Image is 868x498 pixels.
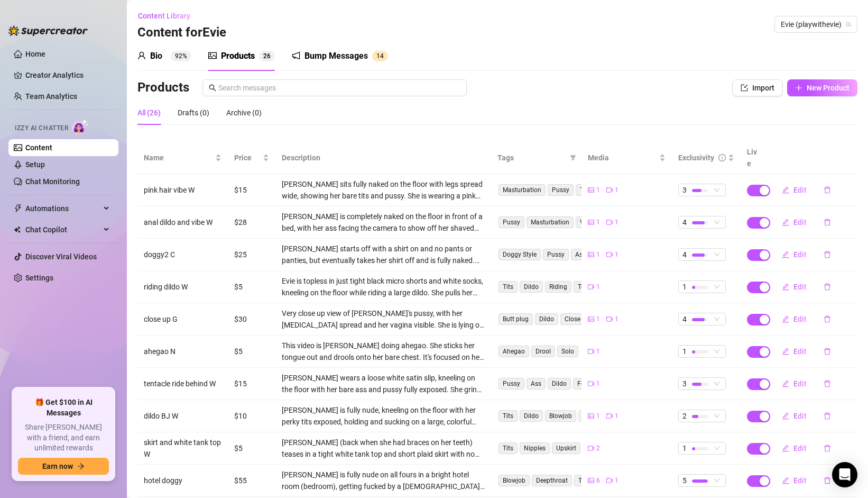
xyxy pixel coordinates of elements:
[376,52,380,60] span: 1
[588,413,594,419] span: picture
[606,477,613,484] span: video-camera
[137,271,228,303] td: riding dildo W
[42,462,73,470] span: Earn now
[498,249,541,260] span: Doggy Style
[815,472,839,489] button: delete
[520,281,543,293] span: Dildo
[773,343,815,360] button: Edit
[137,51,146,60] span: user
[138,12,190,20] span: Content Library
[773,311,815,328] button: Edit
[552,442,580,454] span: Upskirt
[497,152,566,164] span: Tags
[282,340,485,363] div: This video is [PERSON_NAME] doing ahegao. She sticks her tongue out and drools onto her bare ches...
[8,25,88,36] img: logo-BBDzfeDw.svg
[234,152,261,164] span: Price
[596,250,600,260] span: 1
[25,252,97,261] a: Discover Viral Videos
[228,142,275,174] th: Price
[520,410,543,422] span: Dildo
[588,316,594,322] span: picture
[732,79,783,96] button: Import
[14,226,21,233] img: Chat Copilot
[615,185,618,195] span: 1
[793,218,807,227] span: Edit
[137,465,228,497] td: hotel doggy
[815,343,839,360] button: delete
[275,142,492,174] th: Description
[137,368,228,400] td: tentacle ride behind W
[226,107,262,119] div: Archive (0)
[596,443,600,454] span: 2
[615,250,618,260] span: 1
[588,187,594,193] span: picture
[557,346,578,357] span: Solo
[824,315,831,323] span: delete
[682,346,687,357] span: 1
[782,251,789,258] span: edit
[773,246,815,263] button: Edit
[25,143,52,152] a: Content
[793,412,807,420] span: Edit
[282,437,485,460] div: [PERSON_NAME] (back when she had braces on her teeth) teases in a tight white tank top and short ...
[578,410,602,422] span: Nude
[15,123,68,133] span: Izzy AI Chatter
[787,79,857,96] button: New Product
[498,378,524,390] span: Pussy
[815,375,839,392] button: delete
[588,381,594,387] span: video-camera
[531,346,555,357] span: Drool
[596,411,600,421] span: 1
[137,107,161,119] div: All (26)
[228,368,275,400] td: $15
[137,7,199,24] button: Content Library
[596,476,600,486] span: 6
[498,313,533,325] span: Butt plug
[824,380,831,387] span: delete
[682,410,687,422] span: 2
[282,307,485,331] div: Very close up view of [PERSON_NAME]'s pussy, with her [MEDICAL_DATA] spread and her vagina visibl...
[782,348,789,355] span: edit
[498,216,524,228] span: Pussy
[25,92,77,101] a: Team Analytics
[782,315,789,323] span: edit
[545,410,576,422] span: Blowjob
[228,271,275,303] td: $5
[137,174,228,206] td: pink hair vibe W
[77,463,85,470] span: arrow-right
[741,84,748,92] span: import
[137,79,189,96] h3: Products
[682,216,687,228] span: 4
[782,445,789,452] span: edit
[782,186,789,194] span: edit
[845,21,852,28] span: team
[752,84,774,92] span: Import
[718,154,726,161] span: info-circle
[793,315,807,323] span: Edit
[267,52,271,60] span: 6
[228,400,275,432] td: $10
[535,313,558,325] span: Dildo
[228,174,275,206] td: $15
[815,408,839,424] button: delete
[171,51,191,61] sup: 92%
[596,218,600,228] span: 1
[282,178,485,202] div: [PERSON_NAME] sits fully naked on the floor with legs spread wide, showing her bare tits and puss...
[824,283,831,291] span: delete
[282,243,485,266] div: [PERSON_NAME] starts off with a shirt on and no pants or panties, but eventually takes her shirt ...
[606,219,613,225] span: video-camera
[682,249,687,260] span: 4
[282,211,485,234] div: [PERSON_NAME] is completely naked on the floor in front of a bed, with her ass facing the camera ...
[824,412,831,420] span: delete
[25,50,45,58] a: Home
[782,412,789,420] span: edit
[498,475,530,486] span: Blowjob
[18,397,109,418] span: 🎁 Get $100 in AI Messages
[588,251,594,258] span: picture
[581,142,672,174] th: Media
[588,219,594,225] span: picture
[815,278,839,295] button: delete
[793,250,807,259] span: Edit
[25,274,53,282] a: Settings
[793,476,807,485] span: Edit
